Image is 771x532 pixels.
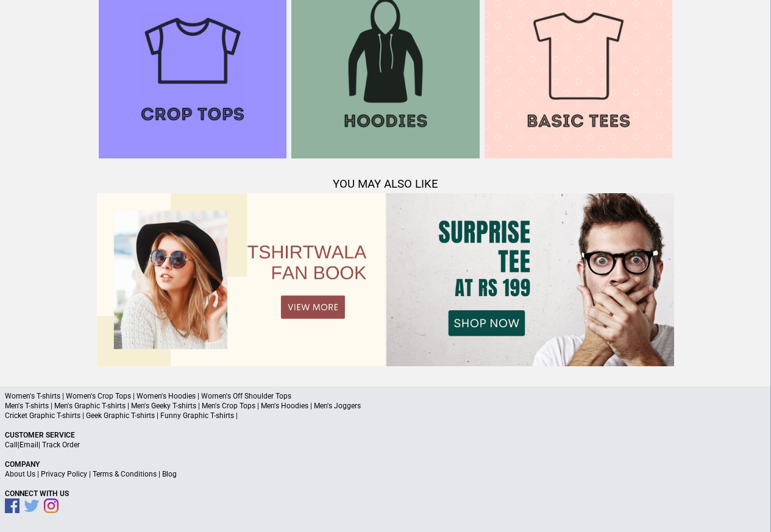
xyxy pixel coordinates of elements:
[5,441,18,449] a: Call
[5,411,766,420] p: Cricket Graphic T-shirts | Geek Graphic T-shirts | Funny Graphic T-shirts |
[333,177,438,191] span: YOU MAY ALSO LIKE
[93,470,157,478] a: Terms & Conditions
[5,469,766,479] p: | | |
[5,459,766,469] p: Company
[41,470,87,478] a: Privacy Policy
[20,441,38,449] a: Email
[5,401,766,411] p: Men's T-shirts | Men's Graphic T-shirts | Men's Geeky T-shirts | Men's Crop Tops | Men's Hoodies ...
[5,470,35,478] a: About Us
[5,489,766,498] p: Connect With Us
[42,441,80,449] a: Track Order
[5,391,766,401] p: Women's T-shirts | Women's Crop Tops | Women's Hoodies | Women's Off Shoulder Tops
[162,470,177,478] a: Blog
[5,440,766,450] p: | |
[5,430,766,440] p: Customer Service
